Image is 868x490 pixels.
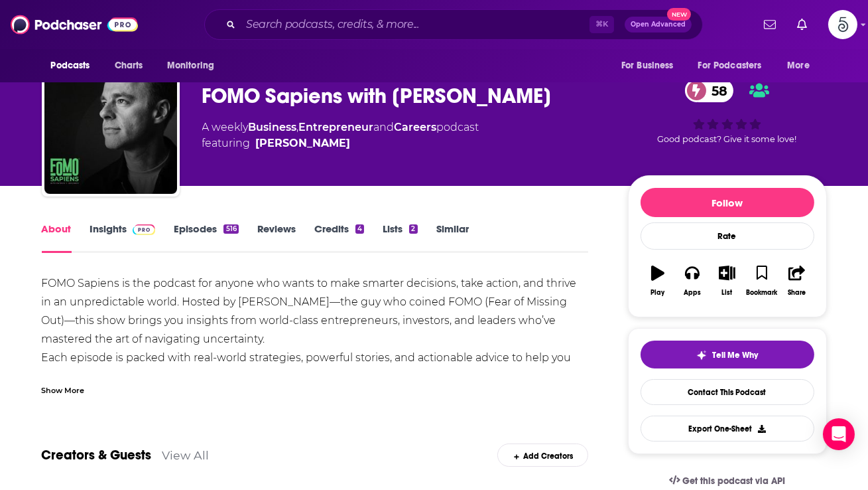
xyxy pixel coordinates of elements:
[641,416,814,442] button: Export One-Sheet
[299,121,374,133] a: Entrepreneur
[383,222,417,253] a: Lists2
[162,448,210,462] a: View All
[788,289,806,297] div: Share
[779,257,814,305] button: Share
[395,121,437,133] a: Careers
[409,224,417,234] div: 2
[621,56,674,75] span: For Business
[241,14,589,35] input: Search podcasts, credits, & more...
[202,135,479,151] span: featuring
[722,289,733,297] div: List
[828,10,857,39] button: Show profile menu
[42,222,72,253] a: About
[355,224,364,234] div: 4
[51,56,90,75] span: Podcasts
[589,16,614,33] span: ⌘ K
[710,257,744,305] button: List
[497,444,588,467] div: Add Creators
[631,21,686,28] span: Open Advanced
[133,224,156,235] img: Podchaser Pro
[641,188,814,217] button: Follow
[746,289,777,297] div: Bookmark
[106,53,151,78] a: Charts
[658,134,797,144] span: Good podcast? Give it some love!
[42,53,107,78] button: open menu
[297,121,299,133] span: ,
[42,274,589,423] div: FOMO Sapiens is the podcast for anyone who wants to make smarter decisions, take action, and thri...
[174,222,238,253] a: Episodes516
[257,222,296,253] a: Reviews
[675,257,710,305] button: Apps
[641,257,675,305] button: Play
[685,79,734,102] a: 58
[641,379,814,405] a: Contact This Podcast
[828,10,857,39] span: Logged in as Spiral5-G2
[628,70,827,153] div: 58Good podcast? Give it some love!
[374,121,395,133] span: and
[667,8,691,21] span: New
[223,224,238,234] div: 516
[651,289,664,297] div: Play
[204,9,703,40] div: Search podcasts, credits, & more...
[696,350,707,361] img: tell me why sparkle
[90,222,156,253] a: InsightsPodchaser Pro
[612,53,690,78] button: open menu
[641,341,814,368] button: tell me why sparkleTell Me Why
[787,56,810,75] span: More
[698,56,762,75] span: For Podcasters
[42,447,152,463] a: Creators & Guests
[823,418,855,450] div: Open Intercom Messenger
[778,53,826,78] button: open menu
[690,53,781,78] button: open menu
[249,121,297,133] a: Business
[115,56,143,75] span: Charts
[44,61,177,194] img: FOMO Sapiens with Patrick J. McGinnis
[712,350,758,361] span: Tell Me Why
[11,12,138,37] img: Podchaser - Follow, Share and Rate Podcasts
[759,13,781,36] a: Show notifications dropdown
[158,53,231,78] button: open menu
[745,257,779,305] button: Bookmark
[792,13,812,36] a: Show notifications dropdown
[314,222,364,253] a: Credits4
[167,56,214,75] span: Monitoring
[625,17,692,33] button: Open AdvancedNew
[202,120,479,151] div: A weekly podcast
[698,79,734,102] span: 58
[684,289,701,297] div: Apps
[256,135,351,151] a: Patrick McGinnis
[682,475,785,487] span: Get this podcast via API
[828,10,857,39] img: User Profile
[641,222,814,250] div: Rate
[436,222,469,253] a: Similar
